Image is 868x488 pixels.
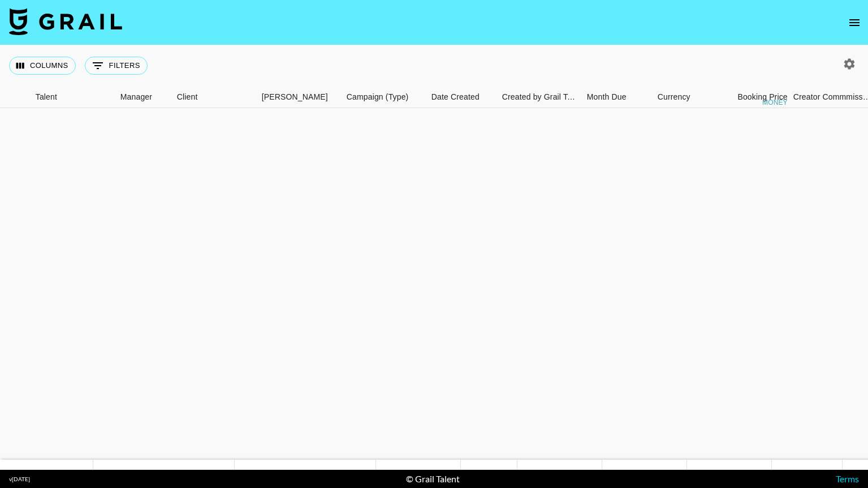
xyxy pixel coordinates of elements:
div: Manager [120,86,152,108]
div: Date Created [431,86,480,108]
button: Show filters [85,57,148,75]
a: Terms [836,473,859,484]
button: Select columns [9,57,76,75]
div: Manager [115,86,171,108]
div: money [762,99,788,106]
div: Client [177,86,198,108]
div: [PERSON_NAME] [262,86,328,108]
div: Booking Price [737,86,787,108]
div: Created by Grail Team [502,86,579,108]
div: Date Created [426,86,496,108]
div: v [DATE] [9,476,30,483]
button: open drawer [843,11,866,34]
div: Campaign (Type) [341,86,426,108]
div: Month Due [587,86,627,108]
div: Booker [256,86,341,108]
div: Currency [658,86,690,108]
div: Campaign (Type) [347,86,409,108]
div: © Grail Talent [406,473,460,485]
div: Month Due [581,86,652,108]
div: Talent [36,86,57,108]
div: Created by Grail Team [496,86,581,108]
div: Talent [30,86,115,108]
img: Grail Talent [9,8,122,35]
div: Currency [652,86,709,108]
div: Client [171,86,256,108]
